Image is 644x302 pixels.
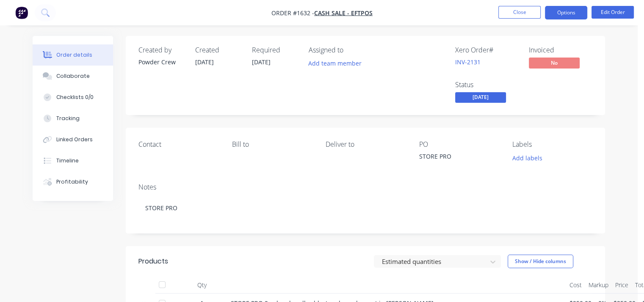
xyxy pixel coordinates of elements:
div: Bill to [232,140,312,148]
button: Add team member [309,58,366,69]
button: Add labels [508,152,547,163]
div: Deliver to [326,140,406,148]
a: Cash Sale - EFTPOS [314,9,373,17]
span: [DATE] [252,58,271,66]
div: Cost [566,277,585,294]
button: Order details [33,44,113,66]
div: Status [455,81,519,89]
div: Notes [138,183,592,191]
button: [DATE] [455,92,506,105]
button: Show / Hide columns [508,255,573,268]
div: Tracking [56,115,80,122]
img: Factory [15,6,28,19]
div: Created [195,46,242,54]
span: No [529,58,580,68]
button: Close [498,6,541,19]
button: Linked Orders [33,129,113,150]
button: Timeline [33,150,113,171]
span: Order #1632 - [271,9,314,17]
button: Checklists 0/0 [33,87,113,108]
button: Options [545,6,587,19]
button: Add team member [304,58,366,69]
div: Price [612,277,632,294]
div: Profitability [56,178,88,186]
div: Linked Orders [56,136,93,143]
button: Profitability [33,171,113,192]
div: Timeline [56,157,79,165]
div: Collaborate [56,72,90,80]
div: Checklists 0/0 [56,93,94,101]
span: [DATE] [195,58,214,66]
a: INV-2131 [455,58,481,66]
div: STORE PRO [138,195,592,221]
div: Labels [512,140,592,148]
div: Invoiced [529,46,592,54]
div: Qty [177,277,227,294]
div: STORE PRO [419,152,499,164]
button: Tracking [33,108,113,129]
div: Order details [56,51,92,59]
div: Assigned to [309,46,393,54]
button: Collaborate [33,66,113,87]
div: Xero Order # [455,46,519,54]
div: PO [419,140,499,148]
div: Required [252,46,299,54]
div: Created by [138,46,185,54]
div: Contact [138,140,218,148]
div: Markup [585,277,612,294]
div: Products [138,256,168,266]
span: [DATE] [455,92,506,103]
div: Powder Crew [138,58,185,66]
button: Edit Order [591,6,634,19]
